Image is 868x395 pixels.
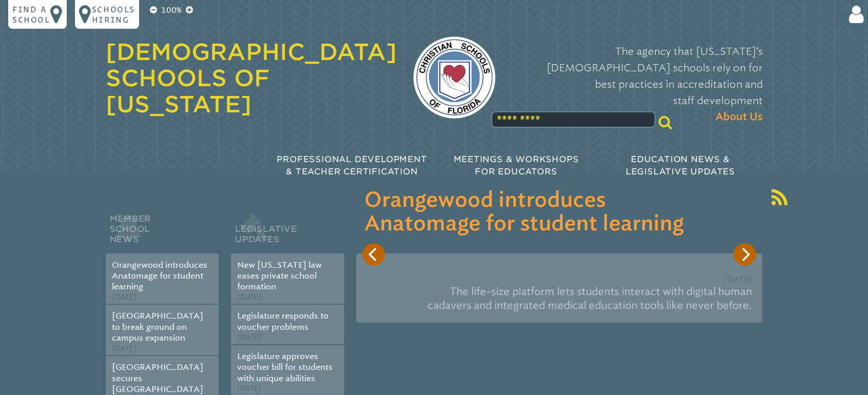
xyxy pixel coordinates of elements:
[716,109,763,125] span: About Us
[277,154,427,176] span: Professional Development & Teacher Certification
[512,43,763,125] p: The agency that [US_STATE]’s [DEMOGRAPHIC_DATA] schools rely on for best practices in accreditati...
[148,154,226,176] span: School Accreditation
[237,384,261,393] span: [DATE]
[12,4,50,25] p: Find a school
[106,211,219,253] h2: Member School News
[237,351,333,383] a: Legislature approves voucher bill for students with unique abilities
[237,333,261,342] span: [DATE]
[112,344,136,353] span: [DATE]
[413,36,495,118] img: csf-logo-web-colors.png
[724,274,752,284] span: [DATE]
[237,293,261,302] span: [DATE]
[367,281,752,317] p: The life-size platform lets students interact with digital human cadavers and integrated medical ...
[626,154,735,176] span: Education News & Legislative Updates
[159,4,184,16] p: 100%
[362,243,385,266] button: Previous
[92,4,135,25] p: Schools Hiring
[364,189,754,236] h3: Orangewood introduces Anatomage for student learning
[112,293,136,302] span: [DATE]
[106,38,397,117] a: [DEMOGRAPHIC_DATA] Schools of [US_STATE]
[237,311,329,331] a: Legislature responds to voucher problems
[231,211,344,253] h2: Legislative Updates
[112,260,207,292] a: Orangewood introduces Anatomage for student learning
[112,311,203,343] a: [GEOGRAPHIC_DATA] to break ground on campus expansion
[237,260,322,292] a: New [US_STATE] law eases private school formation
[454,154,579,176] span: Meetings & Workshops for Educators
[734,243,756,266] button: Next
